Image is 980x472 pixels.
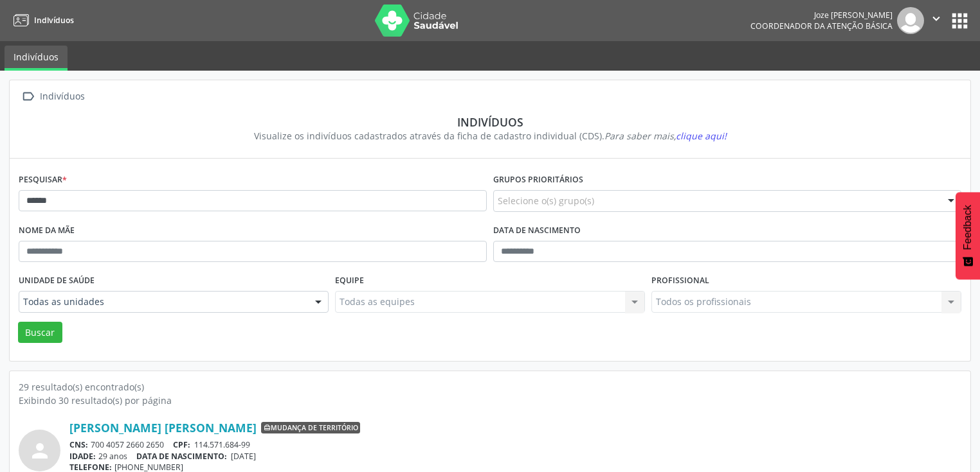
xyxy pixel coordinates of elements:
span: IDADE: [69,451,96,462]
i:  [929,12,943,26]
label: Equipe [335,271,364,291]
button: apps [948,10,971,32]
div: Exibindo 30 resultado(s) por página [19,394,961,407]
a: Indivíduos [9,10,74,31]
span: [DATE] [231,451,256,462]
span: CNS: [69,439,88,450]
span: clique aqui! [676,130,727,142]
span: Todas as unidades [23,295,302,308]
button: Buscar [18,322,62,344]
span: Mudança de território [261,422,360,433]
span: Feedback [962,205,974,250]
label: Pesquisar [19,170,67,190]
div: Indivíduos [28,115,952,129]
span: Selecione o(s) grupo(s) [498,194,594,207]
span: DATA DE NASCIMENTO: [136,451,227,462]
div: 29 resultado(s) encontrado(s) [19,380,961,394]
span: 114.571.684-99 [194,439,250,450]
img: img [897,7,924,34]
button:  [924,7,948,34]
label: Data de nascimento [493,221,581,241]
label: Profissional [651,271,709,291]
div: Visualize os indivíduos cadastrados através da ficha de cadastro individual (CDS). [28,129,952,143]
label: Unidade de saúde [19,271,95,291]
label: Nome da mãe [19,221,75,241]
span: Coordenador da Atenção Básica [750,21,893,31]
div: Joze [PERSON_NAME] [750,10,893,21]
div: Indivíduos [37,87,87,106]
i:  [19,87,37,106]
a:  Indivíduos [19,87,87,106]
i: Para saber mais, [604,130,727,142]
div: 29 anos [69,451,961,462]
i: person [28,439,51,462]
span: Indivíduos [34,15,74,26]
a: Indivíduos [5,46,68,71]
button: Feedback - Mostrar pesquisa [956,192,980,279]
div: 700 4057 2660 2650 [69,439,961,450]
label: Grupos prioritários [493,170,583,190]
span: CPF: [173,439,190,450]
a: [PERSON_NAME] [PERSON_NAME] [69,421,257,435]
